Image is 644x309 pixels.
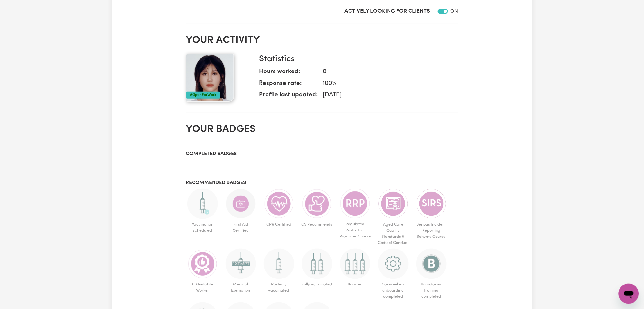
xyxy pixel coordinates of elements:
[186,123,458,135] h2: Your badges
[416,189,447,219] img: CS Academy: Serious Incident Reporting Scheme course completed
[339,279,372,290] span: Boosted
[301,219,334,230] span: CS Recommends
[186,279,219,296] span: CS Reliable Worker
[619,284,639,304] iframe: Button to launch messaging window
[318,79,453,88] dd: 100 %
[377,279,410,303] span: Careseekers onboarding completed
[226,189,256,219] img: Care and support worker has completed First Aid Certification
[224,279,257,296] span: Medical Exemption
[186,180,458,186] h3: Recommended badges
[377,219,410,249] span: Aged Care Quality Standards & Code of Conduct
[451,9,458,14] span: ON
[302,189,332,219] img: Care worker is recommended by Careseekers
[224,219,257,236] span: First Aid Certified
[186,34,458,46] h2: Your activity
[262,279,295,296] span: Partially vaccinated
[186,219,219,236] span: Vaccination scheduled
[186,54,234,102] img: Your profile picture
[302,249,332,279] img: Care and support worker has received 2 doses of COVID-19 vaccine
[259,54,453,65] h3: Statistics
[415,219,448,243] span: Serious Incident Reporting Scheme Course
[378,249,409,279] img: CS Academy: Careseekers Onboarding course completed
[416,249,447,279] img: CS Academy: Boundaries in care and support work course completed
[187,189,218,219] img: Care and support worker has booked an appointment and is waiting for the first dose of the COVID-...
[259,67,318,79] dt: Hours worked:
[264,249,294,279] img: Care and support worker has received 1 dose of the COVID-19 vaccine
[259,91,318,102] dt: Profile last updated:
[340,189,370,219] img: CS Academy: Regulated Restrictive Practices course completed
[301,279,334,290] span: Fully vaccinated
[345,7,430,16] label: Actively Looking for Clients
[339,219,372,242] span: Regulated Restrictive Practices Course
[318,67,453,77] dd: 0
[259,79,318,91] dt: Response rate:
[187,249,218,279] img: Care worker is most reliable worker
[378,189,409,219] img: CS Academy: Aged Care Quality Standards & Code of Conduct course completed
[186,151,458,157] h3: Completed badges
[318,91,453,100] dd: [DATE]
[340,249,370,279] img: Care and support worker has received booster dose of COVID-19 vaccination
[226,249,256,279] img: Worker has a medical exemption and cannot receive COVID-19 vaccine
[264,189,294,219] img: Care and support worker has completed CPR Certification
[262,219,295,230] span: CPR Certified
[415,279,448,303] span: Boundaries training completed
[186,92,220,99] div: #OpenForWork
